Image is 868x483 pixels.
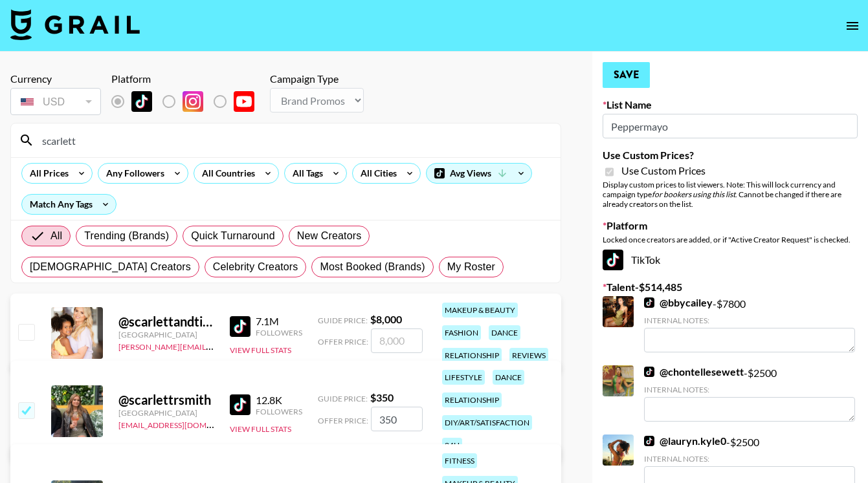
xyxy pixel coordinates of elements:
[370,391,394,403] strong: $ 350
[644,436,654,446] img: TikTok
[509,348,548,363] div: reviews
[603,281,858,294] label: Talent - $ 514,485
[442,453,477,468] div: fitness
[644,296,855,352] div: - $ 7800
[447,259,495,275] span: My Roster
[318,394,368,403] span: Guide Price:
[840,13,865,39] button: open drawer
[603,219,858,232] label: Platform
[13,91,98,113] div: USD
[98,164,167,183] div: Any Followers
[10,9,140,40] img: Grail Talent
[230,345,291,355] button: View Full Stats
[10,72,101,85] div: Currency
[22,195,116,214] div: Match Any Tags
[194,164,258,183] div: All Countries
[213,259,298,275] span: Celebrity Creators
[442,438,462,453] div: 24h
[603,98,858,111] label: List Name
[191,228,275,244] span: Quick Turnaround
[118,330,214,339] div: [GEOGRAPHIC_DATA]
[297,228,362,244] span: New Creators
[230,316,250,337] img: TikTok
[621,164,706,177] span: Use Custom Prices
[270,72,364,85] div: Campaign Type
[118,339,310,352] a: [PERSON_NAME][EMAIL_ADDRESS][DOMAIN_NAME]
[353,164,399,183] div: All Cities
[118,408,214,418] div: [GEOGRAPHIC_DATA]
[256,407,302,416] div: Followers
[118,418,249,430] a: [EMAIL_ADDRESS][DOMAIN_NAME]
[442,348,502,363] div: relationship
[230,394,250,415] img: TikTok
[493,370,524,385] div: dance
[34,130,553,151] input: Search by User Name
[370,313,402,325] strong: $ 8,000
[644,365,744,378] a: @chontellesewett
[442,370,485,385] div: lifestyle
[118,314,214,330] div: @ scarlettandtiania
[603,149,858,162] label: Use Custom Prices?
[644,385,855,394] div: Internal Notes:
[652,189,735,199] em: for bookers using this list
[50,228,62,244] span: All
[318,337,368,347] span: Offer Price:
[644,365,855,422] div: - $ 2500
[644,454,855,464] div: Internal Notes:
[84,228,169,244] span: Trending (Brands)
[371,407,423,431] input: 350
[603,180,858,209] div: Display custom prices to list viewers. Note: This will lock currency and campaign type . Cannot b...
[256,394,302,407] div: 12.8K
[118,392,214,408] div: @ scarlettrsmith
[234,91,254,112] img: YouTube
[442,415,532,430] div: diy/art/satisfaction
[603,62,650,88] button: Save
[285,164,326,183] div: All Tags
[320,259,425,275] span: Most Booked (Brands)
[644,316,855,325] div: Internal Notes:
[30,259,191,275] span: [DEMOGRAPHIC_DATA] Creators
[111,72,265,85] div: Platform
[644,296,713,309] a: @bbycailey
[256,315,302,328] div: 7.1M
[644,297,654,308] img: TikTok
[603,235,858,244] div: Locked once creators are added, or if "Active Creator Request" is checked.
[230,424,291,434] button: View Full Stats
[644,435,726,447] a: @lauryn.kyle0
[442,392,502,407] div: relationship
[10,85,101,118] div: Currency is locked to USD
[442,325,481,340] div: fashion
[442,303,518,317] div: makeup & beauty
[22,164,71,183] div: All Prices
[371,328,423,353] input: 8,000
[131,91,152,112] img: TikTok
[489,325,520,340] div: dance
[111,88,265,115] div: List locked to TikTok.
[183,91,203,112] img: Instagram
[256,328,302,338] div: Followers
[603,250,858,270] div: TikTok
[644,367,654,377] img: TikTok
[603,250,623,270] img: TikTok
[318,416,368,425] span: Offer Price:
[318,316,368,325] span: Guide Price:
[427,164,531,183] div: Avg Views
